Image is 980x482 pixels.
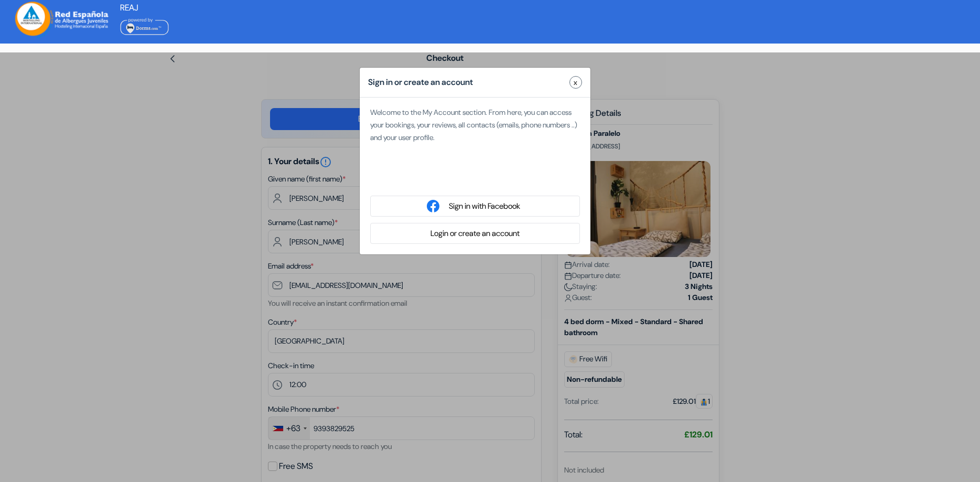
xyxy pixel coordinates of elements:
[120,2,138,13] span: REAJ
[368,76,473,89] h5: Sign in or create an account
[446,200,523,213] button: Sign in with Facebook
[569,76,582,89] button: Close
[370,108,577,142] span: Welcome to the My Account section. From here, you can access your bookings, your reviews, all con...
[370,167,580,190] div: Mag-sign in gamit ang Google. Magbubukas sa bagong tab
[427,227,523,240] button: Login or create an account
[427,200,439,212] img: facebook_login.svg
[574,77,577,88] span: x
[365,167,585,190] iframe: Button na Mag-sign in gamit ang Google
